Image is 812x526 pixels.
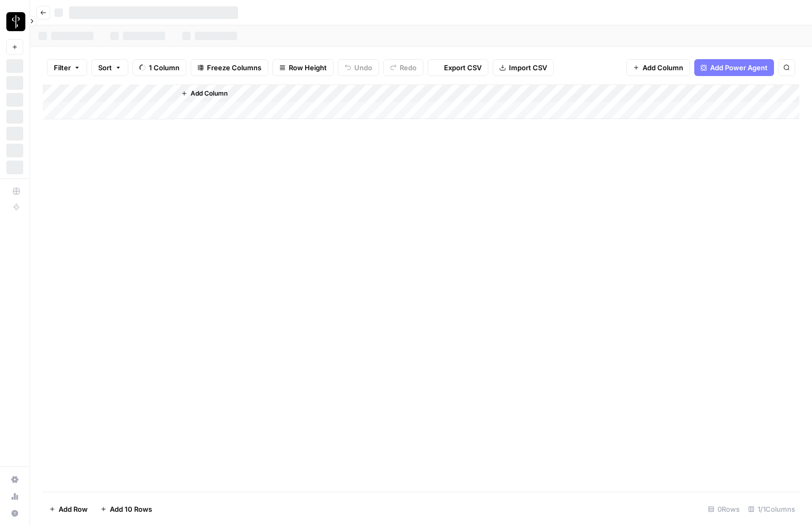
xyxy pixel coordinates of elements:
span: 1 Column [149,62,180,73]
button: Workspace: LP Production Workloads [6,8,23,35]
span: Import CSV [509,62,547,73]
span: Redo [400,62,417,73]
button: Filter [47,59,87,76]
span: Sort [98,62,112,73]
button: 1 Column [133,59,186,76]
span: Add Row [59,504,88,514]
span: Undo [354,62,372,73]
span: Export CSV [444,62,481,73]
button: Sort [91,59,128,76]
button: Add Column [626,59,690,76]
button: Redo [383,59,423,76]
button: Add Row [43,501,94,518]
span: Add Column [643,62,683,73]
button: Export CSV [428,59,488,76]
span: Add Column [191,89,228,98]
span: Row Height [289,62,327,73]
a: Settings [6,471,23,488]
button: Freeze Columns [191,59,268,76]
span: Add 10 Rows [110,504,152,514]
button: Row Height [272,59,334,76]
button: Undo [338,59,379,76]
div: 1/1 Columns [744,501,799,518]
span: Add Power Agent [710,62,768,73]
a: Usage [6,488,23,505]
button: Help + Support [6,505,23,522]
button: Add Power Agent [694,59,774,76]
div: 0 Rows [704,501,744,518]
img: LP Production Workloads Logo [6,12,25,31]
span: Freeze Columns [207,62,261,73]
button: Add 10 Rows [94,501,158,518]
span: Filter [54,62,71,73]
button: Add Column [177,87,232,100]
button: Import CSV [493,59,554,76]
